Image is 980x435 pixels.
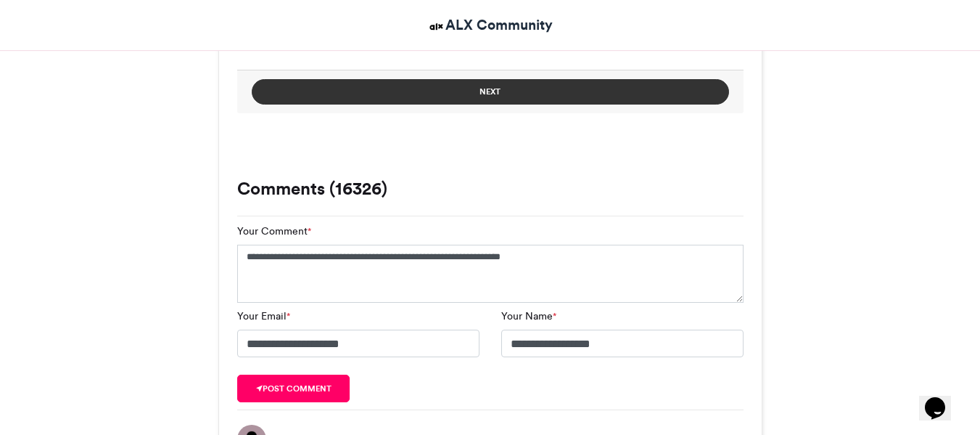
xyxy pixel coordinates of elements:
button: Post comment [237,375,350,402]
button: Next [252,79,729,105]
label: Your Comment [237,224,311,239]
label: Your Email [237,309,290,324]
h3: Comments (16326) [237,180,744,198]
img: ALX Community [427,17,445,36]
a: ALX Community [427,15,553,36]
iframe: chat widget [919,377,965,420]
label: Your Name [501,309,556,324]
